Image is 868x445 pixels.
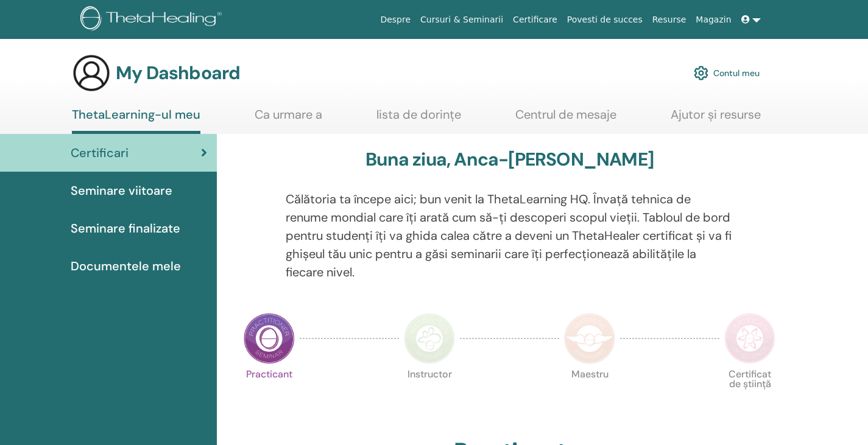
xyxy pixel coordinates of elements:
[71,257,181,275] span: Documentele mele
[286,190,734,281] p: Călătoria ta începe aici; bun venit la ThetaLearning HQ. Învață tehnica de renume mondial care îț...
[564,313,615,364] img: Master
[404,370,455,421] p: Instructor
[694,60,760,86] a: Contul meu
[72,107,200,134] a: ThetaLearning-ul meu
[694,63,708,83] img: cog.svg
[365,149,654,170] h3: Buna ziua, Anca-[PERSON_NAME]
[375,9,415,31] a: Despre
[255,107,322,131] a: Ca urmare a
[415,9,508,31] a: Cursuri & Seminarii
[71,219,180,237] span: Seminare finalizate
[647,9,691,31] a: Resurse
[515,107,616,131] a: Centrul de mesaje
[80,6,226,33] img: logo.png
[724,370,775,421] p: Certificat de știință
[116,62,240,84] h3: My Dashboard
[564,370,615,421] p: Maestru
[724,313,775,364] img: Certificate of Science
[72,54,111,93] img: generic-user-icon.jpg
[508,9,562,31] a: Certificare
[691,9,736,31] a: Magazin
[244,370,295,421] p: Practicant
[71,181,172,200] span: Seminare viitoare
[71,144,129,162] span: Certificari
[562,9,647,31] a: Povesti de succes
[671,107,761,131] a: Ajutor și resurse
[376,107,461,131] a: lista de dorințe
[244,313,295,364] img: Practitioner
[404,313,455,364] img: Instructor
